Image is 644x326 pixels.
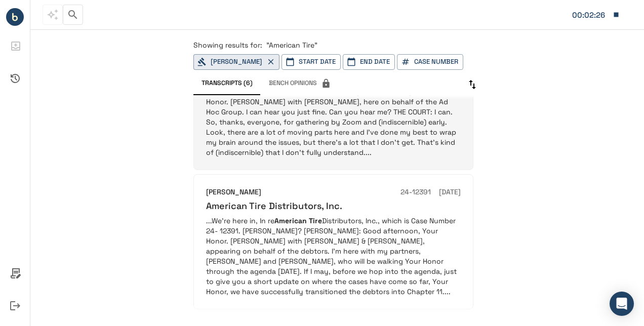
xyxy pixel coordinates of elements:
[567,4,625,25] button: Matter: 099998/144580
[269,78,331,89] span: Bench Opinions
[206,200,342,212] h6: American Tire Distributors, Inc.
[397,54,463,70] button: Case Number
[193,40,262,50] span: Showing results for:
[610,292,634,316] div: Open Intercom Messenger
[343,54,395,70] button: End Date
[261,74,339,93] span: This feature has been disabled by your account admin.
[206,187,261,198] h6: [PERSON_NAME]
[206,216,461,297] p: ...We're here in, In re Distributors, Inc., which is Case Number 24- 12391. [PERSON_NAME]? [PERSO...
[281,54,341,70] button: Start Date
[400,187,431,198] h6: 24-12391
[193,74,261,93] button: Transcripts (6)
[572,9,608,22] div: Matter: 099998/144580
[193,54,279,70] button: [PERSON_NAME]
[274,216,322,225] em: American Tire
[439,187,461,198] h6: [DATE]
[206,76,461,157] p: ...We are on the record in, In re Distributors, Inc., Case Number 24-12391. Can the parties hear ...
[266,40,317,50] span: "American Tire"
[43,5,63,25] span: This feature has been disabled by your account admin.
